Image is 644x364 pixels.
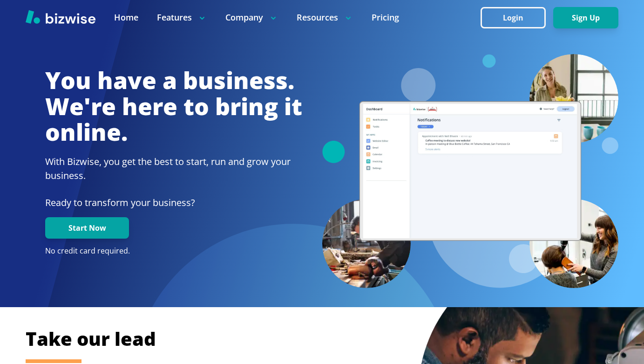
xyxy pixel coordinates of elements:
h1: You have a business. We're here to bring it online. [45,68,302,145]
img: Bizwise Logo [26,10,95,24]
p: No credit card required. [45,246,302,256]
button: Sign Up [553,7,618,28]
p: Ready to transform your business? [45,196,302,210]
a: Pricing [372,12,399,23]
a: Login [481,14,553,22]
button: Login [481,7,546,28]
p: Company [225,12,278,23]
h2: Take our lead [26,326,618,351]
button: Start Now [45,217,129,239]
p: Features [157,12,207,23]
a: Sign Up [553,14,618,22]
h2: With Bizwise, you get the best to start, run and grow your business. [45,155,302,183]
p: Resources [297,12,353,23]
a: Home [114,12,138,23]
a: Start Now [45,224,129,233]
